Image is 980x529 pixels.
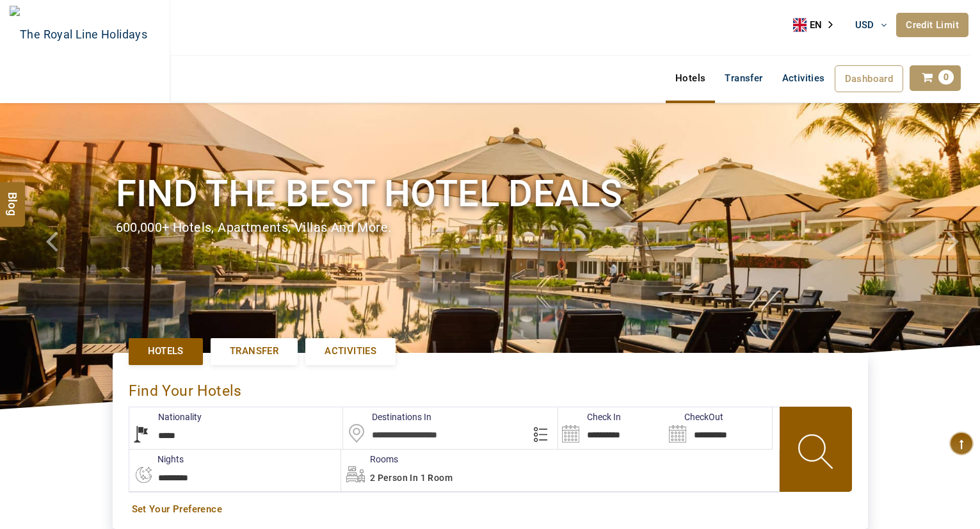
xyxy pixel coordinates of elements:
[230,345,278,358] span: Transfer
[665,407,772,449] input: Search
[666,65,715,91] a: Hotels
[793,15,842,35] div: Language
[558,407,665,449] input: Search
[845,73,894,85] span: Dashboard
[305,338,396,364] a: Activities
[211,338,298,364] a: Transfer
[773,65,835,91] a: Activities
[116,170,865,218] h1: Find the best hotel deals
[715,65,772,91] a: Transfer
[793,15,842,35] a: EN
[558,411,621,423] label: Check In
[148,345,184,358] span: Hotels
[910,65,961,91] a: 0
[325,345,376,358] span: Activities
[855,19,874,31] span: USD
[370,473,453,483] span: 2 Person in 1 Room
[665,411,723,423] label: CheckOut
[896,13,968,37] a: Credit Limit
[129,411,202,423] label: Nationality
[343,411,431,423] label: Destinations In
[10,6,147,63] img: The Royal Line Holidays
[129,369,852,407] div: Find Your Hotels
[341,453,398,466] label: Rooms
[793,15,842,35] aside: Language selected: English
[132,503,849,516] a: Set Your Preference
[116,218,865,237] div: 600,000+ hotels, apartments, villas and more.
[129,453,184,466] label: nights
[938,70,954,85] span: 0
[129,338,203,364] a: Hotels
